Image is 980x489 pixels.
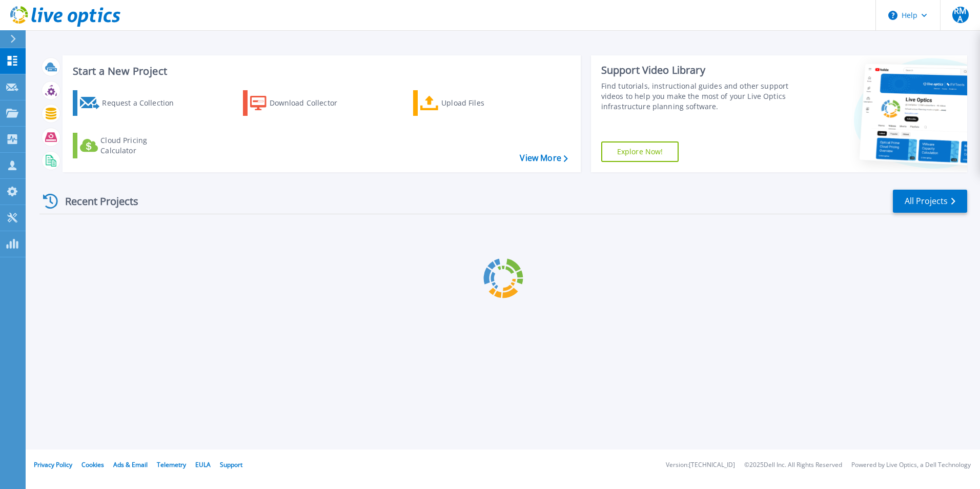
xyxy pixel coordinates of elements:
a: Cloud Pricing Calculator [73,133,187,158]
a: Upload Files [413,90,527,116]
span: RMA [952,7,969,23]
a: Explore Now! [601,141,679,162]
li: © 2025 Dell Inc. All Rights Reserved [744,462,842,468]
div: Request a Collection [102,93,184,113]
a: Request a Collection [73,90,187,116]
a: Privacy Policy [34,460,72,469]
a: View More [520,153,567,163]
a: All Projects [893,190,967,213]
div: Cloud Pricing Calculator [100,135,182,156]
a: Download Collector [243,90,357,116]
div: Find tutorials, instructional guides and other support videos to help you make the most of your L... [601,81,793,112]
a: Support [220,460,242,469]
li: Version: [TECHNICAL_ID] [666,462,735,468]
a: Ads & Email [113,460,148,469]
a: Telemetry [157,460,186,469]
a: EULA [195,460,211,469]
li: Powered by Live Optics, a Dell Technology [851,462,971,468]
div: Recent Projects [39,189,152,214]
div: Upload Files [441,93,523,113]
a: Cookies [81,460,104,469]
div: Support Video Library [601,64,793,77]
h3: Start a New Project [73,66,567,77]
div: Download Collector [270,93,352,113]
